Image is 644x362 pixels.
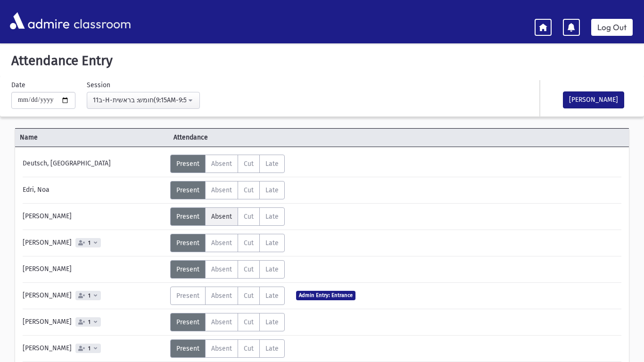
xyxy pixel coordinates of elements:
span: Late [265,239,279,247]
h5: Attendance Entry [8,53,636,69]
button: 11ב-H-חומש: בראשית(9:15AM-9:58AM) [87,92,200,109]
span: Present [176,186,199,194]
div: [PERSON_NAME] [18,287,170,305]
span: Cut [244,186,254,194]
div: AttTypes [170,313,285,331]
span: Late [265,292,279,300]
span: Late [265,265,279,273]
span: Present [176,239,199,247]
span: 1 [86,346,92,352]
span: Present [176,160,199,168]
span: Attendance [169,132,322,142]
span: Present [176,318,199,326]
span: Cut [244,239,254,247]
span: Present [176,265,199,273]
div: [PERSON_NAME] [18,234,170,252]
div: [PERSON_NAME] [18,339,170,358]
span: Absent [211,265,232,273]
span: Cut [244,292,254,300]
label: Date [11,80,25,90]
span: Name [15,132,169,142]
span: Absent [211,345,232,353]
div: AttTypes [170,207,285,226]
span: Present [176,292,199,300]
span: Cut [244,318,254,326]
span: Absent [211,213,232,221]
span: 1 [86,240,92,246]
div: AttTypes [170,339,285,358]
span: Present [176,345,199,353]
span: Absent [211,292,232,300]
span: Absent [211,160,232,168]
div: Deutsch, [GEOGRAPHIC_DATA] [18,155,170,173]
div: [PERSON_NAME] [18,207,170,226]
span: Cut [244,160,254,168]
div: [PERSON_NAME] [18,260,170,279]
span: 1 [86,293,92,299]
div: 11ב-H-חומש: בראשית(9:15AM-9:58AM) [93,95,186,105]
div: AttTypes [170,181,285,199]
span: Absent [211,186,232,194]
div: AttTypes [170,155,285,173]
span: Cut [244,345,254,353]
img: AdmirePro [8,10,72,32]
span: Admin Entry: Entrance [296,291,355,300]
span: Cut [244,213,254,221]
span: Absent [211,239,232,247]
div: AttTypes [170,287,285,305]
span: Cut [244,265,254,273]
div: Edri, Noa [18,181,170,199]
div: AttTypes [170,260,285,279]
label: Session [87,80,110,90]
button: [PERSON_NAME] [563,91,624,108]
span: Late [265,160,279,168]
div: AttTypes [170,234,285,252]
span: Present [176,213,199,221]
div: [PERSON_NAME] [18,313,170,331]
span: Absent [211,318,232,326]
span: classroom [72,8,131,33]
span: Late [265,318,279,326]
a: Log Out [591,19,633,36]
span: Late [265,186,279,194]
span: Late [265,213,279,221]
span: 1 [86,319,92,325]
